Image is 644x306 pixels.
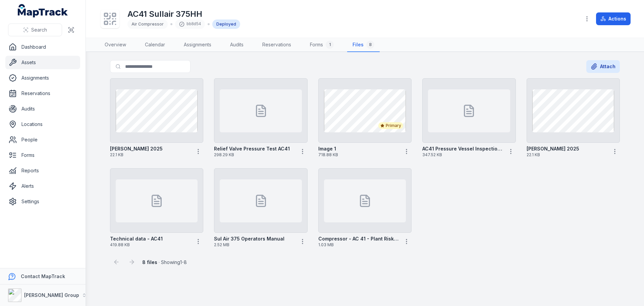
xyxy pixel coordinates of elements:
[142,259,187,265] span: · Showing 1 - 8
[5,133,80,146] a: People
[5,148,80,162] a: Forms
[5,179,80,193] a: Alerts
[5,195,80,208] a: Settings
[127,9,240,19] h1: AC41 Sullair 375HH
[5,71,80,85] a: Assignments
[225,38,249,52] a: Audits
[326,41,334,49] div: 1
[5,102,80,116] a: Audits
[21,273,65,279] strong: Contact MapTrack
[347,38,380,52] a: Files8
[422,152,503,158] span: 347.52 KB
[214,152,294,158] span: 298.29 KB
[422,145,503,152] strong: AC41 Pressure Vessel Inspection [DATE]
[5,87,80,100] a: Reservations
[318,145,336,152] strong: Image 1
[5,118,80,131] a: Locations
[527,145,579,152] strong: [PERSON_NAME] 2025
[24,292,79,298] strong: [PERSON_NAME] Group
[586,60,620,73] button: Attach
[318,242,399,248] span: 1.03 MB
[8,24,62,36] button: Search
[212,19,240,29] div: Deployed
[214,235,284,242] strong: Sul Air 375 Operators Manual
[318,152,399,158] span: 718.88 KB
[5,40,80,54] a: Dashboard
[99,38,131,52] a: Overview
[257,38,297,52] a: Reservations
[178,38,217,52] a: Assignments
[214,145,290,152] strong: Relief Valve Pressure Test AC41
[31,27,47,33] span: Search
[527,152,607,158] span: 22.1 KB
[142,259,157,265] strong: 8 files
[5,56,80,69] a: Assets
[110,242,191,248] span: 419.88 KB
[214,242,294,248] span: 2.52 MB
[140,38,170,52] a: Calendar
[175,19,205,29] div: bb8d54
[110,145,163,152] strong: [PERSON_NAME] 2025
[110,152,191,158] span: 22.1 KB
[305,38,339,52] a: Forms1
[318,235,399,242] strong: Compressor - AC 41 - Plant Risk Assessment
[378,122,403,129] div: Primary
[5,164,80,177] a: Reports
[366,41,374,49] div: 8
[131,21,164,27] span: Air Compressor
[18,4,68,17] a: MapTrack
[596,12,631,25] button: Actions
[110,235,163,242] strong: Technical data - AC41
